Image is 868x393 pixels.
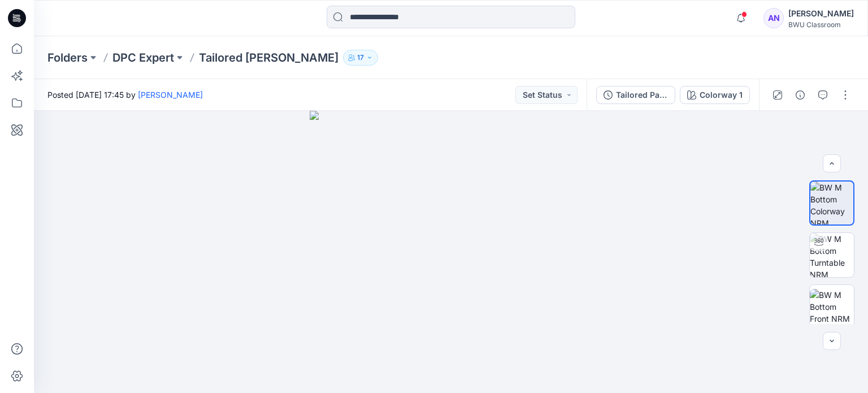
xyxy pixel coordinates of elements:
img: BW M Bottom Turntable NRM [810,233,854,277]
button: Colorway 1 [680,86,750,104]
img: BW M Bottom Front NRM [810,289,854,325]
button: 17 [343,50,378,66]
div: Tailored Pants_UthpalaWeerakoon [616,89,668,101]
a: [PERSON_NAME] [138,90,203,100]
img: eyJhbGciOiJIUzI1NiIsImtpZCI6IjAiLCJzbHQiOiJzZXMiLCJ0eXAiOiJKV1QifQ.eyJkYXRhIjp7InR5cGUiOiJzdG9yYW... [310,111,592,393]
div: BWU Classroom [788,20,854,29]
a: DPC Expert [112,50,174,66]
span: Posted [DATE] 17:45 by [47,89,203,101]
button: Tailored Pants_UthpalaWeerakoon [596,86,675,104]
div: [PERSON_NAME] [788,7,854,20]
div: AN [763,8,784,28]
p: Tailored [PERSON_NAME] [199,50,338,66]
button: Details [791,86,809,104]
a: Folders [47,50,88,66]
p: 17 [357,51,364,64]
img: BW M Bottom Colorway NRM [810,182,853,224]
div: Colorway 1 [700,89,743,101]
